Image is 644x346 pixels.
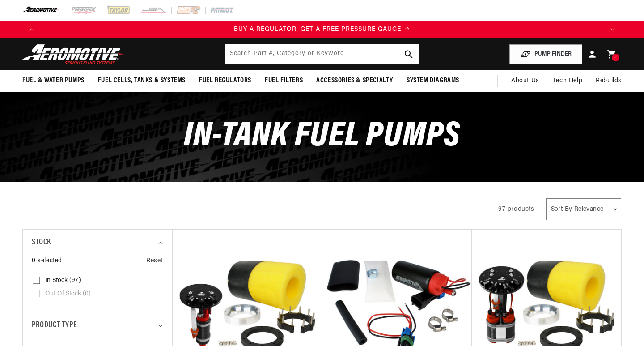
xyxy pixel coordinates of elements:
[265,76,303,85] span: Fuel Filters
[45,277,81,285] span: In stock (97)
[32,256,62,266] span: 0 selected
[400,70,466,91] summary: System Diagrams
[32,236,51,249] span: Stock
[553,76,582,86] span: Tech Help
[316,76,393,85] span: Accessories & Specialty
[45,290,91,298] span: Out of stock (0)
[225,44,418,64] input: Search by Part Number, Category or Keyword
[234,26,401,33] span: BUY A REGULATOR, GET A FREE PRESSURE GAUGE
[22,21,40,38] button: Translation missing: en.sections.announcements.previous_announcement
[309,70,400,91] summary: Accessories & Specialty
[19,44,131,65] img: Aeromotive
[91,70,192,91] summary: Fuel Cells, Tanks & Systems
[504,70,546,92] a: About Us
[258,70,309,91] summary: Fuel Filters
[98,76,186,85] span: Fuel Cells, Tanks & Systems
[32,312,163,339] summary: Product type (0 selected)
[399,44,419,64] button: search button
[596,76,622,86] span: Rebuilds
[22,76,85,85] span: Fuel & Water Pumps
[604,21,622,38] button: Translation missing: en.sections.announcements.next_announcement
[184,119,460,154] span: In-Tank Fuel Pumps
[511,77,539,84] span: About Us
[32,230,163,256] summary: Stock (0 selected)
[16,70,91,91] summary: Fuel & Water Pumps
[498,206,534,213] span: 97 products
[146,256,163,266] a: Reset
[40,25,604,34] div: Announcement
[192,70,258,91] summary: Fuel Regulators
[614,54,617,61] span: 2
[546,70,589,92] summary: Tech Help
[32,319,77,332] span: Product type
[40,25,604,34] div: 1 of 4
[589,70,628,92] summary: Rebuilds
[199,76,251,85] span: Fuel Regulators
[509,44,582,64] button: PUMP FINDER
[40,25,604,34] a: BUY A REGULATOR, GET A FREE PRESSURE GAUGE
[407,76,459,85] span: System Diagrams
